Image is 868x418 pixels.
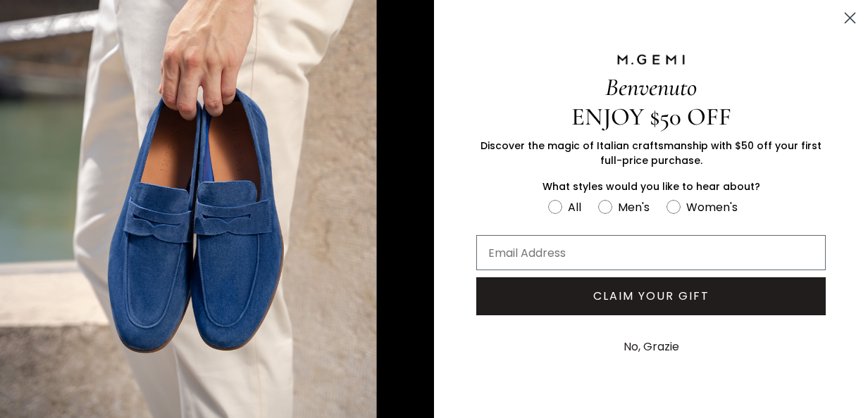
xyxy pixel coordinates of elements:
span: What styles would you like to hear about? [542,179,760,194]
button: No, Grazie [616,329,686,365]
button: CLAIM YOUR GIFT [476,277,826,315]
div: All [568,198,581,216]
div: Women's [686,198,738,216]
span: Discover the magic of Italian craftsmanship with $50 off your first full-price purchase. [480,139,821,167]
span: ENJOY $50 OFF [571,102,731,132]
input: Email Address [476,235,826,270]
img: M.GEMI [616,53,686,66]
button: Close dialog [838,6,862,30]
span: Benvenuto [605,72,697,102]
div: Men's [618,198,650,216]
